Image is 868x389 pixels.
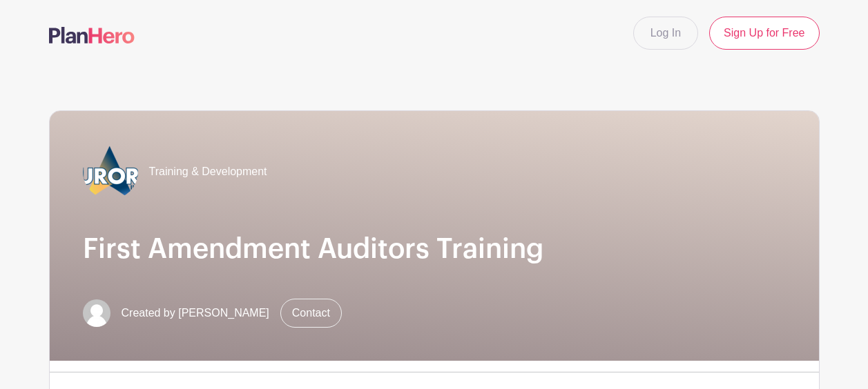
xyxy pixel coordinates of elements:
img: 2023_COA_Horiz_Logo_PMS_BlueStroke%204.png [83,144,138,199]
a: Contact [280,299,342,328]
img: default-ce2991bfa6775e67f084385cd625a349d9dcbb7a52a09fb2fda1e96e2d18dcdb.png [83,299,110,327]
a: Log In [633,17,698,50]
span: Created by [PERSON_NAME] [122,305,269,321]
h1: First Amendment Auditors Training [83,232,786,266]
img: logo-507f7623f17ff9eddc593b1ce0a138ce2505c220e1c5a4e2b4648c50719b7d32.svg [49,27,135,43]
span: Training & Development [149,163,267,180]
a: Sign Up for Free [709,17,819,50]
